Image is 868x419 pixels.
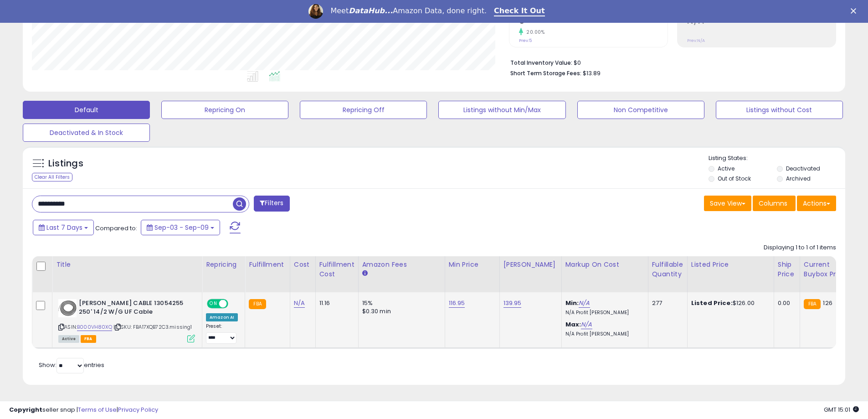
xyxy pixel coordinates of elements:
b: Total Inventory Value: [510,59,572,67]
small: Prev: 5 [519,38,532,43]
button: Default [23,101,150,119]
button: Sep-03 - Sep-09 [141,220,220,235]
div: Ship Price [778,260,796,279]
a: N/A [581,320,592,329]
span: All listings currently available for purchase on Amazon [58,335,79,343]
h5: Listings [48,157,83,170]
span: OFF [227,300,241,308]
button: Repricing Off [300,101,427,119]
label: Out of Stock [718,175,751,182]
span: Sep-03 - Sep-09 [154,223,209,232]
span: FBA [81,335,96,343]
button: Actions [797,196,836,211]
span: Columns [759,199,787,208]
button: Columns [753,196,796,211]
b: Max: [565,320,581,329]
label: Deactivated [786,165,820,172]
b: Min: [565,299,579,307]
li: $0 [510,57,829,67]
small: Prev: N/A [687,38,705,43]
div: Close [851,8,860,14]
span: 126 [823,299,832,307]
div: Meet Amazon Data, done right. [330,6,487,16]
button: Non Competitive [577,101,704,119]
a: Check It Out [494,6,545,16]
strong: Copyright [9,405,42,414]
span: Last 7 Days [46,223,82,232]
b: [PERSON_NAME] CABLE 13054255 250' 14/2 W/G UF Cable [79,299,190,318]
a: 139.95 [503,299,522,308]
div: Fulfillment Cost [319,260,354,279]
div: 277 [652,299,680,307]
a: Privacy Policy [118,405,158,414]
img: Profile image for Georgie [308,4,323,19]
p: Listing States: [709,154,845,163]
span: Show: entries [39,361,104,369]
div: seller snap | | [9,406,158,414]
span: ON [208,300,219,308]
small: FBA [804,299,821,309]
a: 116.95 [449,299,465,308]
div: 15% [362,299,438,307]
a: Terms of Use [78,405,117,414]
div: 11.16 [319,299,351,307]
div: Clear All Filters [32,173,72,181]
p: N/A Profit [PERSON_NAME] [565,331,641,337]
div: Current Buybox Price [804,260,851,279]
div: Cost [294,260,312,269]
div: [PERSON_NAME] [503,260,558,269]
label: Archived [786,175,811,182]
button: Deactivated & In Stock [23,124,150,142]
div: Amazon Fees [362,260,441,269]
div: Amazon AI [206,313,238,321]
div: Displaying 1 to 1 of 1 items [764,243,836,252]
div: Repricing [206,260,241,269]
span: $13.89 [583,69,601,78]
div: Preset: [206,323,238,344]
div: $0.30 min [362,307,438,316]
a: N/A [579,299,590,308]
small: Amazon Fees. [362,269,368,278]
a: N/A [294,299,305,308]
button: Repricing On [161,101,288,119]
div: Fulfillment [249,260,286,269]
span: Compared to: [95,224,137,233]
img: 41J10Rc4-kL._SL40_.jpg [58,299,77,317]
div: 0.00 [778,299,793,307]
button: Listings without Cost [716,101,843,119]
button: Filters [254,196,289,212]
div: Listed Price [691,260,770,269]
small: 20.00% [523,29,544,36]
p: N/A Profit [PERSON_NAME] [565,310,641,316]
a: B000VH80XQ [77,323,112,331]
div: Fulfillable Quantity [652,260,683,279]
b: Listed Price: [691,299,733,307]
button: Save View [704,196,751,211]
div: Min Price [449,260,496,269]
b: Short Term Storage Fees: [510,69,581,77]
i: DataHub... [349,6,393,15]
div: Title [56,260,198,269]
button: Last 7 Days [33,220,94,235]
button: Listings without Min/Max [438,101,565,119]
th: The percentage added to the cost of goods (COGS) that forms the calculator for Min & Max prices. [561,256,648,292]
span: | SKU: FBA17XQB72C3.missing1 [113,323,192,331]
label: Active [718,165,734,172]
small: FBA [249,299,266,309]
div: Markup on Cost [565,260,644,269]
div: ASIN: [58,299,195,341]
span: 2025-09-17 15:01 GMT [824,405,859,414]
div: $126.00 [691,299,767,307]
